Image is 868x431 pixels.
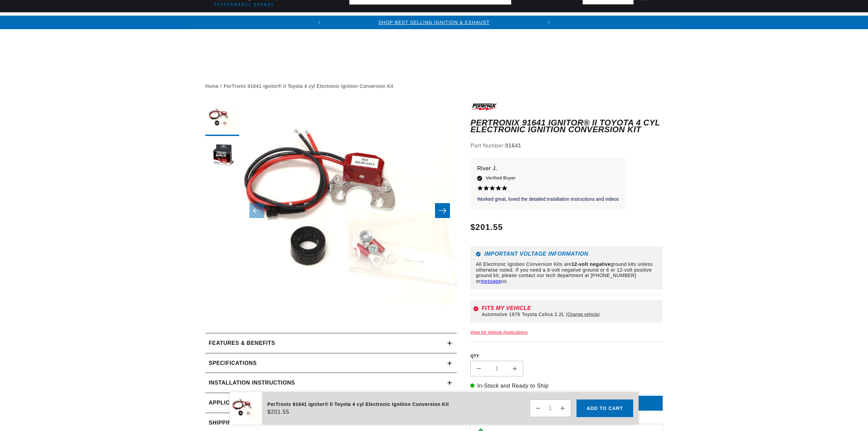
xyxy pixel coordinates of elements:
[279,13,354,28] summary: Coils & Distributors
[267,408,289,416] span: $201.55
[470,353,663,359] label: QTY
[313,16,326,29] button: Translation missing: en.sections.announcements.previous_announcement
[205,82,663,90] nav: breadcrumbs
[326,19,542,26] div: Announcement
[209,418,272,427] h2: Shipping & Delivery
[209,378,295,387] h2: Installation instructions
[205,82,219,90] a: Home
[205,102,239,136] button: Load image 1 in gallery view
[654,13,701,28] summary: Motorcycle
[476,252,657,257] h6: Important Voltage Information
[577,399,633,417] button: Add to cart
[482,306,660,311] div: Fits my vehicle
[470,141,663,150] div: Part Number:
[205,393,457,413] a: Applications
[205,333,457,353] summary: Features & Benefits
[435,203,450,218] button: Slide right
[523,13,589,28] summary: Battery Products
[571,261,610,267] strong: 12-volt negative
[205,13,279,28] summary: Ignition Conversions
[470,221,503,233] span: $201.55
[326,19,542,26] div: 1 of 2
[505,143,522,149] strong: 91641
[470,119,663,133] h1: PerTronix 91641 Ignitor® II Toyota 4 cyl Electronic Ignition Conversion Kit
[267,400,449,408] div: PerTronix 91641 Ignitor® II Toyota 4 cyl Electronic Ignition Conversion Kit
[486,174,515,182] span: Verified Buyer
[354,13,471,28] summary: Headers, Exhausts & Components
[477,196,619,203] p: Worked great, loved the detailed installation instructions and videos
[378,20,490,25] a: SHOP BEST SELLING IGNITION & EXHAUST
[480,278,501,284] a: message
[471,13,523,28] summary: Engine Swaps
[476,261,657,284] p: All Electronic Ignition Conversion Kits are ground kits unless otherwise noted. If you need a 6-v...
[209,398,251,407] span: Applications
[209,359,257,368] h2: Specifications
[188,16,680,29] slideshow-component: Translation missing: en.sections.announcements.announcement_bar
[205,373,457,393] summary: Installation instructions
[229,392,262,425] img: PerTronix 91641 Ignitor® II Toyota 4 cyl Electronic Ignition Conversion Kit
[470,381,663,390] p: In-Stock and Ready to Ship
[249,203,264,218] button: Slide left
[470,330,528,335] a: View All Vehicle Applications
[566,312,600,317] a: Change vehicle
[542,16,555,29] button: Translation missing: en.sections.announcements.next_announcement
[209,339,275,348] h2: Features & Benefits
[477,164,619,173] p: River J.
[482,312,564,317] span: Automotive 1976 Toyota Celica 2.2L
[589,13,654,28] summary: Spark Plug Wires
[224,82,393,90] a: PerTronix 91641 Ignitor® II Toyota 4 cyl Electronic Ignition Conversion Kit
[205,353,457,373] summary: Specifications
[205,102,457,319] media-gallery: Gallery Viewer
[205,139,239,173] button: Load image 2 in gallery view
